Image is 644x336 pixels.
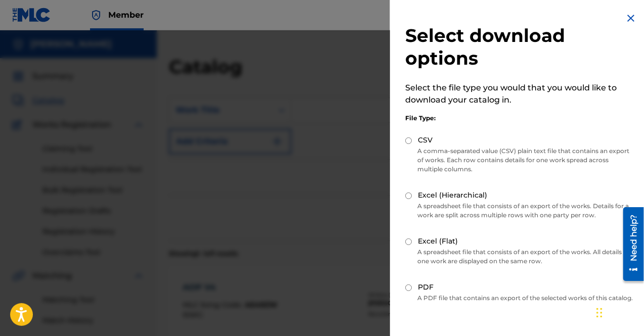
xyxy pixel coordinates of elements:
p: A comma-separated value (CSV) plain text file that contains an export of works. Each row contains... [405,147,634,174]
p: A spreadsheet file that consists of an export of the works. Details for a work are split across m... [405,202,634,220]
label: Excel (Flat) [418,236,458,247]
div: File Type: [405,114,634,123]
p: A PDF file that contains an export of the selected works of this catalog. [405,294,634,303]
img: MLC Logo [12,8,51,22]
img: Top Rightsholder [90,9,102,21]
label: Excel (Hierarchical) [418,190,487,201]
label: CSV [418,135,433,146]
label: PDF [418,282,434,293]
iframe: Chat Widget [593,287,644,336]
iframe: Resource Center [616,204,644,285]
span: Member [108,9,144,21]
p: Select the file type you would that you would like to download your catalog in. [405,82,634,106]
h2: Select download options [405,24,634,70]
div: Drag [596,298,603,328]
p: A spreadsheet file that consists of an export of the works. All details for one work are displaye... [405,248,634,266]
